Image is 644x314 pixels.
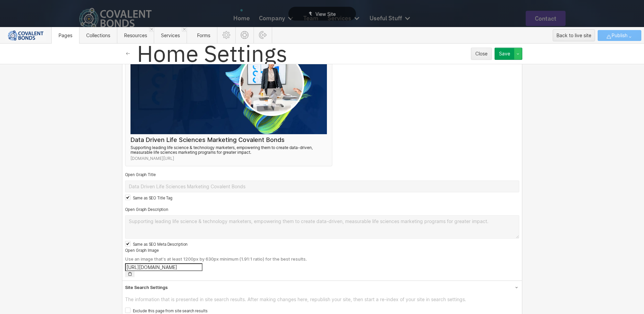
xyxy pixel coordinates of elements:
[58,32,72,38] span: Pages
[125,241,130,246] input: Same as SEO Meta Description
[132,241,189,247] div: Same as SEO Meta Description
[475,51,487,56] div: Close
[598,30,641,41] button: Publish
[161,32,180,38] span: Services
[130,156,327,161] div: [DOMAIN_NAME][URL]
[471,48,492,60] button: Close
[125,297,519,302] span: The information that is presented in site search results. After making changes here, republish yo...
[125,308,130,313] input: Exclude this page from site search results
[132,308,208,314] div: Exclude this page from site search results
[124,32,147,38] span: Resources
[125,248,159,253] span: Open Graph Image
[125,195,130,200] input: Same as SEO Title Tag
[125,180,519,192] input: Data Driven Life Sciences Marketing Covalent Bonds
[130,136,327,144] div: Data Driven Life Sciences Marketing Covalent Bonds
[125,256,519,262] div: Use an image that's at least 1200px by 630px minimum (1.91:1 ratio) for the best results.
[130,145,327,155] div: Supporting leading life science & technology marketers, empowering them to create data-driven, me...
[182,27,187,32] a: Close 'Services' tab
[125,172,156,177] span: Open Graph Title
[130,34,327,134] img: 6883873efedcb7dea05d8504_CB%20FCMO%20Web%20Page%20Banner%20.webp
[5,30,46,41] img: 628286f817e1fbf1301ffa5e_CB%20Login.png
[315,11,336,17] span: View Site
[495,48,514,60] button: Save
[125,271,135,277] button: Delete OG Image URL
[612,30,627,41] span: Publish
[125,207,168,212] span: Open Graph Description
[137,39,287,69] h2: Home Settings
[556,30,591,41] div: Back to live site
[86,32,110,38] span: Collections
[499,51,510,56] div: Save
[149,27,154,32] a: Close 'Resources' tab
[197,32,210,38] span: Forms
[125,285,168,290] div: Site Search Settings
[132,195,173,201] div: Same as SEO Title Tag
[553,29,595,41] button: Back to live site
